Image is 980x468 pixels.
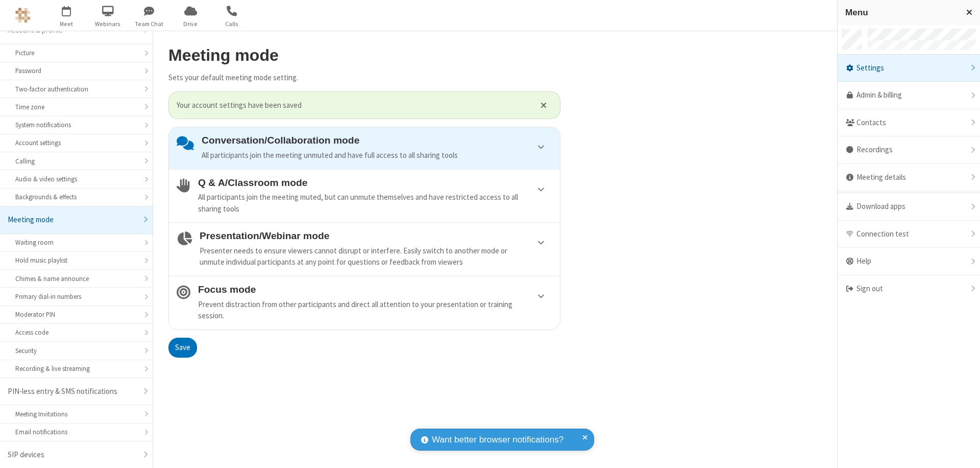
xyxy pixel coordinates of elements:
[15,292,137,301] div: Primary dial-in numbers
[177,100,528,111] span: Your account settings have been saved
[838,55,980,82] div: Settings
[198,192,552,215] div: All participants join the meeting muted, but can unmute themselves and have restricted access to ...
[15,66,137,76] div: Password
[200,245,552,268] div: Presenter needs to ensure viewers cannot disrupt or interfere. Easily switch to another mode or u...
[202,135,552,146] h4: Conversation/Collaboration mode
[15,174,137,184] div: Audio & video settings
[15,427,137,437] div: Email notifications
[838,221,980,248] div: Connection test
[202,150,552,161] div: All participants join the meeting unmuted and have full access to all sharing tools
[168,72,560,84] p: Sets your default meeting mode setting.
[47,19,86,29] span: Meet
[845,8,957,17] h3: Menu
[15,364,137,373] div: Recording & live streaming
[838,193,980,221] div: Download apps
[838,248,980,275] div: Help
[15,346,137,356] div: Security
[15,48,137,58] div: Picture
[8,449,137,461] div: SIP devices
[15,327,137,337] div: Access code
[15,156,137,166] div: Calling
[838,109,980,137] div: Contacts
[15,409,137,419] div: Meeting Invitations
[838,136,980,164] div: Recordings
[15,255,137,265] div: Hold music playlist
[15,138,137,148] div: Account settings
[15,192,137,202] div: Backgrounds & effects
[15,8,31,23] img: QA Selenium DO NOT DELETE OR CHANGE
[198,177,552,188] h4: Q & A/Classroom mode
[838,275,980,302] div: Sign out
[535,98,552,113] button: Close alert
[432,433,563,447] span: Want better browser notifications?
[198,299,552,322] div: Prevent distraction from other participants and direct all attention to your presentation or trai...
[15,120,137,130] div: System notifications
[89,19,127,29] span: Webinars
[200,230,552,241] h4: Presentation/Webinar mode
[15,102,137,112] div: Time zone
[130,19,168,29] span: Team Chat
[15,238,137,247] div: Waiting room
[15,310,137,319] div: Moderator PIN
[15,274,137,284] div: Chimes & name announce
[213,19,251,29] span: Calls
[168,46,560,64] h2: Meeting mode
[198,284,552,295] h4: Focus mode
[15,84,137,94] div: Two-factor authentication
[838,164,980,192] div: Meeting details
[8,214,137,226] div: Meeting mode
[8,386,137,397] div: PIN-less entry & SMS notifications
[838,82,980,109] a: Admin & billing
[168,338,197,358] button: Save
[171,19,210,29] span: Drive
